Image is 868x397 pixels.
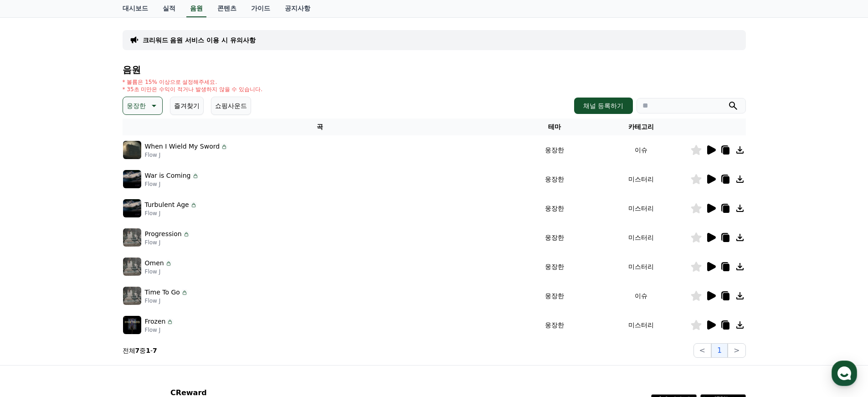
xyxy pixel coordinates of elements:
button: 1 [711,343,728,358]
th: 테마 [517,119,592,135]
button: 쇼핑사운드 [211,97,251,115]
img: music [123,141,141,159]
p: * 35초 미만은 수익이 적거나 발생하지 않을 수 있습니다. [123,86,263,93]
img: music [123,287,141,305]
a: 대화 [60,289,118,312]
button: 즐겨찾기 [170,97,204,115]
td: 웅장한 [517,165,592,194]
td: 미스터리 [592,252,690,281]
td: 웅장한 [517,281,592,310]
td: 이슈 [592,281,690,310]
td: 웅장한 [517,310,592,340]
p: War is Coming [145,171,191,180]
p: Time To Go [145,288,180,297]
button: < [693,343,711,358]
p: Flow J [145,151,228,159]
td: 웅장한 [517,252,592,281]
td: 웅장한 [517,135,592,165]
p: Progression [145,229,182,239]
a: 설정 [118,289,175,312]
button: > [728,343,745,358]
button: 채널 등록하기 [574,98,632,114]
span: 설정 [141,303,152,310]
img: music [123,258,141,276]
img: music [123,199,141,217]
strong: 7 [135,347,140,354]
td: 미스터리 [592,165,690,194]
td: 미스터리 [592,194,690,223]
p: Flow J [145,239,190,246]
img: music [123,316,141,334]
img: music [123,228,141,247]
img: music [123,170,141,188]
th: 카테고리 [592,119,690,135]
p: Omen [145,258,164,268]
span: 홈 [29,303,34,310]
p: When I Wield My Sword [145,142,220,151]
p: Flow J [145,326,174,334]
a: 크리워드 음원 서비스 이용 시 유의사항 [143,36,256,45]
td: 이슈 [592,135,690,165]
td: 미스터리 [592,310,690,340]
p: Frozen [145,317,166,326]
strong: 7 [153,347,157,354]
button: 웅장한 [123,97,163,115]
td: 웅장한 [517,194,592,223]
p: Flow J [145,210,197,217]
p: Flow J [145,180,199,188]
a: 홈 [3,289,60,312]
h4: 음원 [123,65,746,75]
td: 웅장한 [517,223,592,252]
th: 곡 [123,119,517,135]
p: Turbulent Age [145,200,189,210]
p: Flow J [145,268,172,275]
td: 미스터리 [592,223,690,252]
strong: 1 [146,347,150,354]
p: Flow J [145,297,188,304]
span: 대화 [83,303,94,310]
p: * 볼륨은 15% 이상으로 설정해주세요. [123,78,263,86]
p: 웅장한 [127,99,146,112]
p: 전체 중 - [123,346,157,355]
